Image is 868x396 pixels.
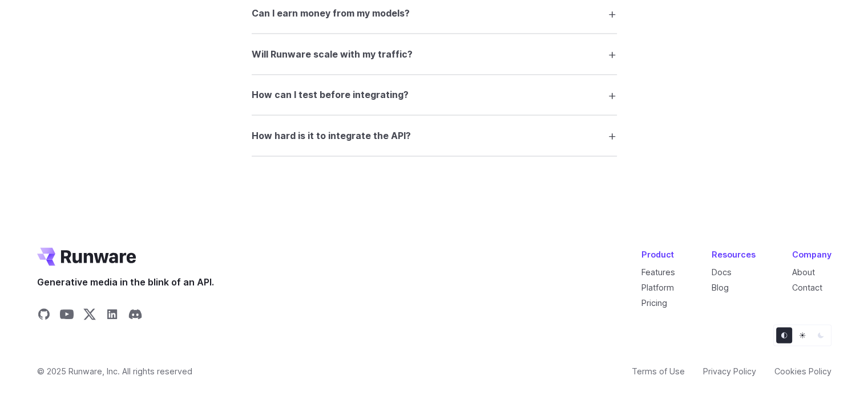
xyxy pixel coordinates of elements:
[703,365,756,378] a: Privacy Policy
[641,283,674,292] a: Platform
[792,283,822,292] a: Contact
[252,43,617,65] summary: Will Runware scale with my traffic?
[792,248,831,261] div: Company
[252,47,413,62] h3: Will Runware scale with my traffic?
[641,267,675,277] a: Features
[641,298,667,308] a: Pricing
[712,283,729,292] a: Blog
[252,88,409,103] h3: How can I test before integrating?
[712,267,732,277] a: Docs
[37,365,192,378] span: © 2025 Runware, Inc. All rights reserved
[632,365,685,378] a: Terms of Use
[128,308,142,325] a: Share on Discord
[252,6,410,21] h3: Can I earn money from my models?
[813,328,829,344] button: Dark
[37,248,136,266] a: Go to /
[774,365,831,378] a: Cookies Policy
[792,267,815,277] a: About
[252,3,617,25] summary: Can I earn money from my models?
[106,308,119,325] a: Share on LinkedIn
[252,125,617,146] summary: How hard is it to integrate the API?
[641,248,675,261] div: Product
[776,328,792,344] button: Default
[712,248,756,261] div: Resources
[794,328,810,344] button: Light
[252,84,617,106] summary: How can I test before integrating?
[60,308,74,325] a: Share on YouTube
[37,308,51,325] a: Share on GitHub
[773,325,831,346] ul: Theme selector
[83,308,96,325] a: Share on X
[37,275,214,290] span: Generative media in the blink of an API.
[252,129,411,144] h3: How hard is it to integrate the API?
